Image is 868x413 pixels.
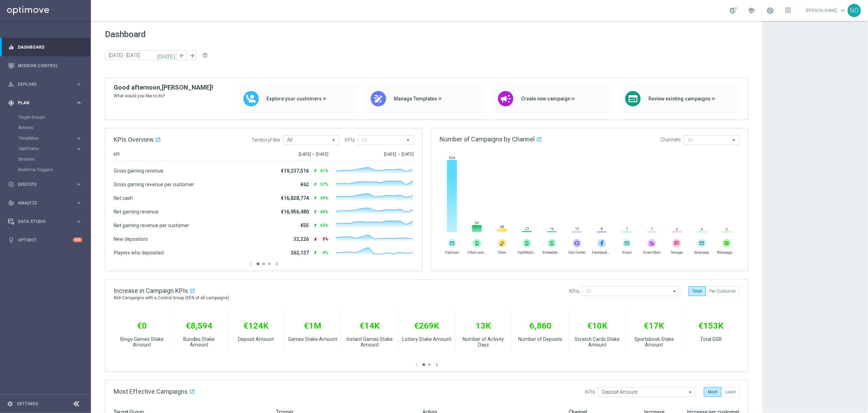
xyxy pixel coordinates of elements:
i: keyboard_arrow_right [76,218,82,225]
i: keyboard_arrow_right [76,181,82,188]
i: gps_fixed [8,100,14,106]
a: Target Groups [18,114,73,120]
i: person_search [8,81,14,87]
div: OptiPromo [18,143,90,154]
button: play_circle_outline Execute keyboard_arrow_right [8,182,83,187]
span: Execute [18,182,76,187]
i: track_changes [8,200,14,206]
span: school [748,7,755,14]
button: Data Studio keyboard_arrow_right [8,219,83,224]
div: Execute [8,181,76,188]
button: Templates keyboard_arrow_right [18,135,83,141]
div: Data Studio [8,218,76,225]
i: settings [7,401,13,407]
span: Data Studio [18,219,76,224]
div: Templates [18,133,90,143]
i: keyboard_arrow_right [76,146,82,152]
a: Streams [18,156,73,162]
button: OptiPromo keyboard_arrow_right [18,146,83,152]
span: Templates [19,136,69,140]
div: Explore [8,81,76,87]
a: Mission Control [18,56,82,75]
a: Optibot [18,231,73,249]
button: lightbulb Optibot +10 [8,237,83,243]
button: Mission Control [8,63,83,69]
span: Analyze [18,201,76,205]
div: Analyze [8,200,76,206]
div: Streams [18,154,90,164]
i: keyboard_arrow_right [76,199,82,206]
a: [PERSON_NAME]keyboard_arrow_down [805,5,848,16]
a: Dashboard [18,38,82,56]
span: Plan [18,101,76,105]
button: gps_fixed Plan keyboard_arrow_right [8,100,83,106]
div: +10 [73,238,82,242]
a: Actions [18,125,73,131]
i: keyboard_arrow_right [76,81,82,87]
i: equalizer [8,44,14,50]
i: lightbulb [8,237,14,243]
span: keyboard_arrow_down [839,7,847,14]
div: Plan [8,100,76,106]
button: equalizer Dashboard [8,44,83,50]
a: Settings [17,402,38,406]
div: Actions [18,122,90,133]
i: keyboard_arrow_right [76,135,82,142]
div: Mission Control [8,56,82,75]
div: Templates [19,136,76,140]
div: OptiPromo [19,147,76,151]
div: ND [848,4,861,17]
span: Explore [18,82,76,86]
button: track_changes Analyze keyboard_arrow_right [8,200,83,206]
i: play_circle_outline [8,181,14,188]
div: Realtime Triggers [18,164,90,175]
div: Optibot [8,231,82,249]
a: Realtime Triggers [18,167,73,173]
i: keyboard_arrow_right [76,99,82,106]
span: OptiPromo [19,147,69,151]
div: Target Groups [18,112,90,122]
button: person_search Explore keyboard_arrow_right [8,82,83,87]
div: Dashboard [8,38,82,56]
